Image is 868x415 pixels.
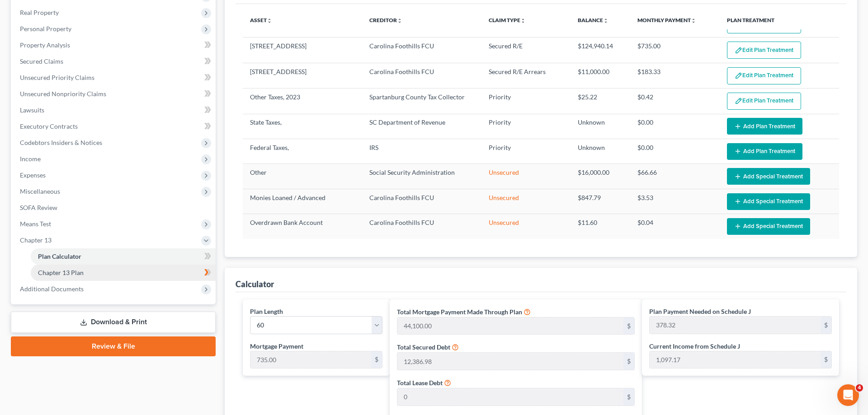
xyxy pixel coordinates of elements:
[623,317,634,335] div: $
[630,89,720,114] td: $0.42
[11,312,216,333] a: Download & Print
[20,122,78,130] span: Executory Contracts
[397,18,402,23] i: unfold_more
[397,307,522,317] label: Total Mortgage Payment Made Through Plan
[20,9,59,16] span: Real Property
[250,17,272,23] a: Assetunfold_more
[243,89,362,114] td: Other Taxes, 2023
[727,93,801,110] button: Edit Plan Treatment
[38,269,84,276] span: Chapter 13 Plan
[727,193,810,210] button: Add Special Treatment
[571,139,630,164] td: Unknown
[649,341,740,351] label: Current Income from Schedule J
[20,204,57,211] span: SOFA Review
[20,171,46,179] span: Expenses
[11,336,216,356] a: Review & File
[243,214,362,239] td: Overdrawn Bank Account
[571,63,630,88] td: $11,000.00
[481,139,571,164] td: Priority
[727,218,810,235] button: Add Special Treatment
[267,18,272,23] i: unfold_more
[650,351,821,368] input: 0.00
[13,118,216,135] a: Executory Contracts
[821,351,831,368] div: $
[243,37,362,63] td: [STREET_ADDRESS]
[481,89,571,114] td: Priority
[362,114,481,139] td: SC Department of Revenue
[481,37,571,63] td: Secured R/E
[13,53,216,70] a: Secured Claims
[837,384,859,406] iframe: Intercom live chat
[727,168,810,185] button: Add Special Treatment
[630,189,720,214] td: $3.53
[20,25,71,33] span: Personal Property
[630,214,720,239] td: $0.04
[481,63,571,88] td: Secured R/E Arrears
[13,86,216,102] a: Unsecured Nonpriority Claims
[362,139,481,164] td: IRS
[243,114,362,139] td: State Taxes,
[250,307,283,316] label: Plan Length
[735,72,742,79] img: edit-pencil-c1479a1de80d8dea1e2430c2f745a3c6a07e9d7aa2eeffe225670001d78357a8.svg
[571,89,630,114] td: $25.22
[397,353,623,370] input: 0.00
[20,90,106,98] span: Unsecured Nonpriority Claims
[623,388,634,406] div: $
[243,164,362,189] td: Other
[243,63,362,88] td: [STREET_ADDRESS]
[31,248,216,265] a: Plan Calculator
[571,114,630,139] td: Unknown
[397,317,623,335] input: 0.00
[13,70,216,86] a: Unsecured Priority Claims
[397,388,623,406] input: 0.00
[397,342,450,352] label: Total Secured Debt
[735,47,742,54] img: edit-pencil-c1479a1de80d8dea1e2430c2f745a3c6a07e9d7aa2eeffe225670001d78357a8.svg
[362,189,481,214] td: Carolina Foothills FCU
[362,63,481,88] td: Carolina Foothills FCU
[20,236,52,244] span: Chapter 13
[20,155,41,163] span: Income
[20,74,94,81] span: Unsecured Priority Claims
[623,353,634,370] div: $
[630,114,720,139] td: $0.00
[630,63,720,88] td: $183.33
[727,42,801,59] button: Edit Plan Treatment
[20,285,84,293] span: Additional Documents
[735,97,742,105] img: edit-pencil-c1479a1de80d8dea1e2430c2f745a3c6a07e9d7aa2eeffe225670001d78357a8.svg
[856,384,863,392] span: 4
[31,265,216,281] a: Chapter 13 Plan
[243,139,362,164] td: Federal Taxes,
[571,37,630,63] td: $124,940.14
[20,139,102,146] span: Codebtors Insiders & Notices
[603,18,609,23] i: unfold_more
[727,118,802,135] button: Add Plan Treatment
[821,317,831,334] div: $
[520,18,526,23] i: unfold_more
[20,106,44,114] span: Lawsuits
[13,37,216,53] a: Property Analysis
[571,164,630,189] td: $16,000.00
[13,102,216,118] a: Lawsuits
[38,252,81,260] span: Plan Calculator
[250,341,303,351] label: Mortgage Payment
[362,37,481,63] td: Carolina Foothills FCU
[481,114,571,139] td: Priority
[397,378,443,387] label: Total Lease Debt
[371,351,382,368] div: $
[13,200,216,216] a: SOFA Review
[20,41,70,49] span: Property Analysis
[637,17,696,23] a: Monthly Paymentunfold_more
[481,214,571,239] td: Unsecured
[243,189,362,214] td: Monies Loaned / Advanced
[489,17,526,23] a: Claim Typeunfold_more
[691,18,696,23] i: unfold_more
[369,17,402,23] a: Creditorunfold_more
[727,143,802,160] button: Add Plan Treatment
[20,57,63,65] span: Secured Claims
[727,67,801,84] button: Edit Plan Treatment
[481,164,571,189] td: Unsecured
[571,189,630,214] td: $847.79
[630,37,720,63] td: $735.00
[481,189,571,214] td: Unsecured
[630,139,720,164] td: $0.00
